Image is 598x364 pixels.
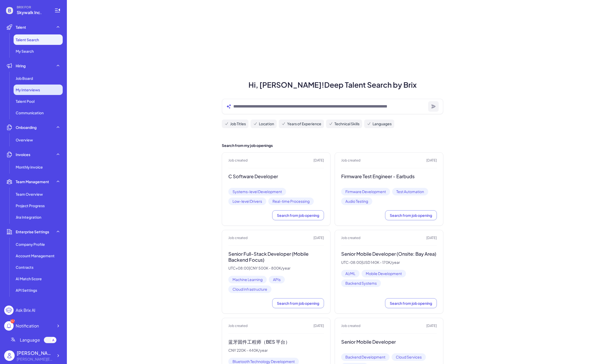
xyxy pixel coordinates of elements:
span: Invoices [16,152,30,157]
span: Jira Integration [16,214,41,220]
h3: C Software Developer [228,174,324,180]
span: Team Management [16,179,49,184]
span: [DATE] [313,235,324,241]
p: UTC+08:00 | CNY 500K - 800K/year [228,266,324,271]
span: Mobile Development [362,270,406,277]
div: Notification [16,323,39,329]
span: Communication [16,110,44,115]
span: Languages [373,121,392,127]
span: Location [259,121,274,127]
span: Job created [341,323,361,329]
h3: Senior Full-Stack Developer (Mobile Backend Focus) [228,251,324,263]
span: Search from job opening [277,301,319,306]
span: My Search [16,49,34,54]
span: My Interviews [16,87,40,92]
span: Company Profile [16,242,45,247]
span: [DATE] [426,235,437,241]
span: Job Board [16,76,33,81]
span: Project Progress [16,203,45,208]
span: Search from job opening [277,213,319,218]
span: [DATE] [426,323,437,329]
div: jackie@skywalk.ai [17,356,53,362]
span: AI Match Score [16,276,42,281]
span: Low-level Drivers [228,198,266,205]
span: Talent Search [16,37,39,42]
span: BRIX FOR [17,5,48,9]
h3: Firmware Test Engineer - Earbuds [341,174,437,180]
span: Onboarding [16,125,37,130]
span: Backend Development [341,353,390,361]
span: Years of Experience [287,121,321,127]
span: Backend Systems [341,279,381,287]
img: user_logo.png [4,350,15,361]
p: CNY 220K - 440K/year [228,348,324,353]
button: Search from job opening [385,298,437,308]
span: Test Automation [392,188,428,195]
span: Contracts [16,265,33,270]
h2: Search from my job openings [222,143,443,148]
span: Overview [16,137,33,142]
span: Enterprise Settings [16,229,49,234]
span: [DATE] [313,323,324,329]
span: Monthly invoice [16,164,43,170]
button: Search from job opening [385,210,437,220]
span: AI/ML [341,270,359,277]
h3: Senior Mobile Developer (Onsite: Bay Area) [341,251,437,257]
span: Systems-level Development [228,188,286,195]
button: Search from job opening [272,210,324,220]
span: Language [20,337,40,343]
span: [DATE] [313,158,324,163]
div: 157 [10,319,15,323]
span: Real-time Processing [268,198,314,205]
h1: Hi, [PERSON_NAME]! Deep Talent Search by Brix [216,79,450,90]
span: Firmware Development [341,188,390,195]
button: Search from job opening [272,298,324,308]
span: Job created [228,235,248,241]
span: API Settings [16,288,37,293]
span: Machine Learning [228,276,267,283]
h3: Senior Mobile Developer [341,339,437,345]
span: Account Management [16,253,55,258]
p: UTC-08:00 | USD 140K - 170K/year [341,260,437,265]
span: APIs [269,276,285,283]
h3: 蓝牙固件工程师（BES 平台） [228,339,324,345]
span: Job created [341,235,361,241]
span: Audio Testing [341,198,372,205]
span: Job created [228,323,248,329]
div: Jackie [17,349,53,356]
span: [DATE] [426,158,437,163]
div: Ask Brix AI [16,307,35,313]
span: Skywalk Inc. [17,9,48,16]
span: Talent [16,25,26,30]
span: Technical Skills [334,121,359,127]
span: Search from job opening [390,213,432,218]
span: Job Titles [230,121,246,127]
span: Cloud Infrastructure [228,285,271,293]
span: Team Overview [16,192,43,197]
span: Hiring [16,63,26,68]
span: Job created [341,158,361,163]
span: Cloud Services [392,353,426,361]
span: Search from job opening [390,301,432,306]
span: Talent Pool [16,99,34,104]
span: Job created [228,158,248,163]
